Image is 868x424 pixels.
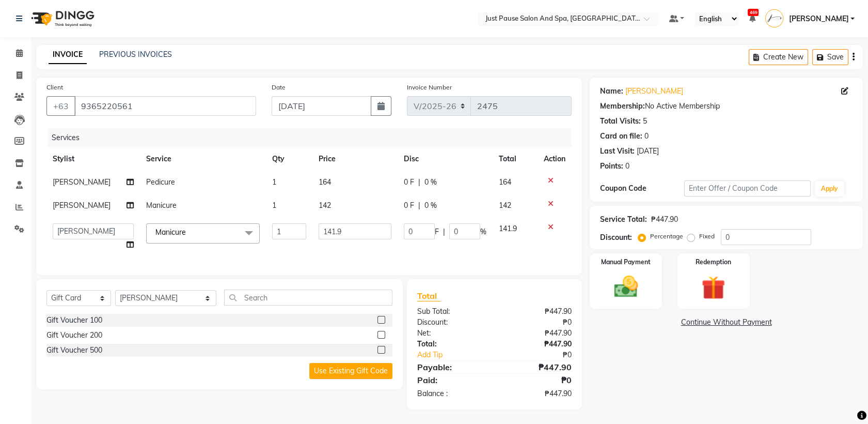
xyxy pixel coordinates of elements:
[592,317,861,328] a: Continue Without Payment
[409,306,495,317] div: Sub Total:
[424,200,437,211] span: 0 %
[404,200,414,211] span: 0 F
[765,9,783,27] img: Josie Marie Cabutaje
[600,86,623,97] div: Name:
[600,161,623,172] div: Points:
[140,147,266,171] th: Service
[409,328,495,339] div: Net:
[607,273,645,300] img: _cash.svg
[146,201,177,210] span: Manicure
[146,177,175,187] span: Pedicure
[46,315,102,326] div: Gift Voucher 100
[319,201,331,210] span: 142
[509,350,579,360] div: ₱0
[651,214,678,225] div: ₱447.90
[266,147,313,171] th: Qty
[600,214,647,225] div: Service Total:
[319,177,331,187] span: 164
[812,49,848,65] button: Save
[696,258,731,267] label: Redemption
[26,4,97,33] img: logo
[46,345,102,356] div: Gift Voucher 500
[699,232,715,241] label: Fixed
[46,96,75,116] button: +63
[53,201,111,210] span: [PERSON_NAME]
[644,131,649,142] div: 0
[600,101,853,112] div: No Active Membership
[480,226,486,237] span: %
[601,258,651,267] label: Manual Payment
[499,201,511,210] span: 142
[600,146,635,157] div: Last Visit:
[424,177,437,188] span: 0 %
[49,46,87,64] a: INVOICE
[600,232,632,243] div: Discount:
[409,388,495,399] div: Balance :
[748,9,759,16] span: 469
[46,83,63,92] label: Client
[409,374,495,386] div: Paid:
[538,147,572,171] th: Action
[600,101,645,112] div: Membership:
[53,177,111,187] span: [PERSON_NAME]
[74,96,256,116] input: Search by Name/Mobile/Email/Code
[435,226,439,237] span: F
[499,224,517,233] span: 141.9
[404,177,414,188] span: 0 F
[495,317,580,328] div: ₱0
[815,181,844,196] button: Apply
[48,128,579,147] div: Services
[418,200,420,211] span: |
[99,50,172,59] a: PREVIOUS INVOICES
[407,83,452,92] label: Invoice Number
[46,330,102,341] div: Gift Voucher 200
[495,328,580,339] div: ₱447.90
[493,147,538,171] th: Total
[398,147,493,171] th: Disc
[600,183,684,194] div: Coupon Code
[600,131,642,142] div: Card on file:
[409,317,495,328] div: Discount:
[312,147,398,171] th: Price
[684,180,810,196] input: Enter Offer / Coupon Code
[749,14,755,23] a: 469
[272,83,286,92] label: Date
[495,374,580,386] div: ₱0
[625,161,629,172] div: 0
[495,388,580,399] div: ₱447.90
[637,146,659,157] div: [DATE]
[650,232,683,241] label: Percentage
[46,147,140,171] th: Stylist
[499,177,511,187] span: 164
[186,228,191,237] a: x
[443,226,445,237] span: |
[224,290,392,306] input: Search
[155,228,186,237] span: Manicure
[600,116,641,127] div: Total Visits:
[694,273,733,302] img: _gift.svg
[409,361,495,373] div: Payable:
[495,306,580,317] div: ₱447.90
[643,116,647,127] div: 5
[625,86,683,97] a: [PERSON_NAME]
[309,363,392,379] button: Use Existing Gift Code
[418,177,420,188] span: |
[749,49,808,65] button: Create New
[272,177,276,187] span: 1
[417,291,441,301] span: Total
[409,350,509,360] a: Add Tip
[272,201,276,210] span: 1
[409,339,495,350] div: Total:
[495,361,580,373] div: ₱447.90
[788,13,848,24] span: [PERSON_NAME]
[495,339,580,350] div: ₱447.90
